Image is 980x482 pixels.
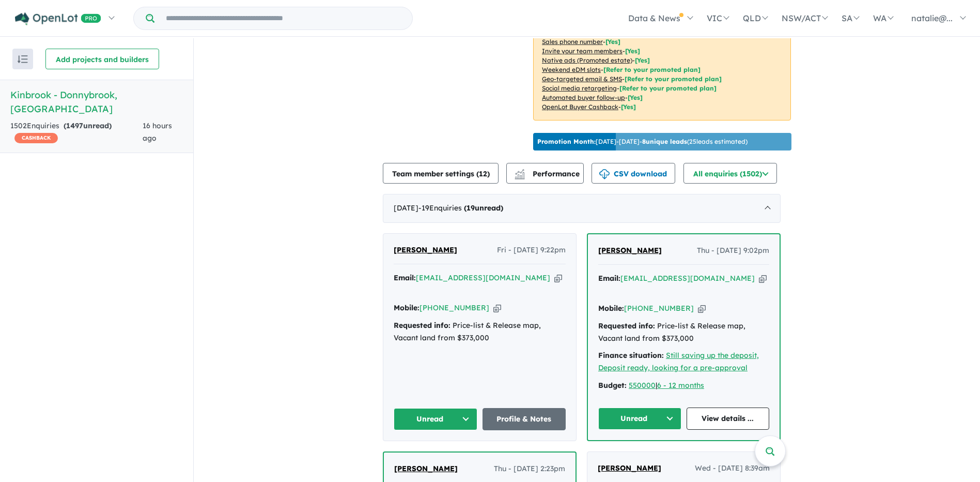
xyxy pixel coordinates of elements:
a: [PERSON_NAME] [394,463,458,475]
p: [DATE] - [DATE] - ( 25 leads estimated) [537,137,748,146]
span: 16 hours ago [143,121,172,143]
span: natalie@... [911,13,953,23]
div: 1502 Enquir ies [10,120,143,145]
span: [Yes] [628,94,643,101]
a: [PERSON_NAME] [598,245,662,257]
u: Geo-targeted email & SMS [542,75,622,83]
u: Sales phone number [542,38,603,46]
button: Copy [493,303,501,313]
button: Copy [554,273,562,283]
strong: Budget: [598,381,627,390]
u: Weekend eDM slots [542,66,601,73]
a: View details ... [687,408,770,430]
b: 8 unique leads [642,138,687,145]
a: 6 - 12 months [657,381,704,390]
a: [EMAIL_ADDRESS][DOMAIN_NAME] [620,274,755,283]
span: Wed - [DATE] 8:39am [695,462,770,475]
button: Copy [698,303,706,314]
span: Fri - [DATE] 9:22pm [497,244,566,257]
b: Promotion Month: [537,138,596,145]
strong: Email: [598,274,620,283]
button: Performance [506,163,584,184]
span: [ Yes ] [605,38,620,46]
div: Price-list & Release map, Vacant land from $373,000 [598,320,769,345]
span: [Yes] [635,56,650,64]
span: Performance [516,169,580,178]
button: Unread [598,408,681,430]
div: Price-list & Release map, Vacant land from $373,000 [394,320,566,344]
strong: ( unread) [64,121,112,130]
img: line-chart.svg [515,169,524,175]
img: bar-chart.svg [515,172,525,179]
img: sort.svg [18,55,28,63]
strong: Email: [394,273,416,282]
strong: Requested info: [394,321,450,330]
a: [PHONE_NUMBER] [419,303,489,312]
strong: Finance situation: [598,351,664,360]
strong: ( unread) [464,203,503,213]
span: Thu - [DATE] 2:23pm [494,463,565,475]
u: OpenLot Buyer Cashback [542,103,618,111]
h5: Kinbrook - Donnybrook , [GEOGRAPHIC_DATA] [10,88,183,116]
button: CSV download [592,163,675,184]
span: CASHBACK [14,133,58,143]
u: Invite your team members [542,47,623,55]
span: 19 [466,203,475,213]
span: [Refer to your promoted plan] [625,75,722,83]
button: Add projects and builders [45,49,159,69]
span: [ Yes ] [625,47,640,55]
span: [Refer to your promoted plan] [619,84,717,92]
span: Thu - [DATE] 9:02pm [697,245,769,257]
span: - 19 Enquir ies [418,203,503,213]
input: Try estate name, suburb, builder or developer [157,7,410,29]
u: Social media retargeting [542,84,617,92]
a: [EMAIL_ADDRESS][DOMAIN_NAME] [416,273,550,282]
strong: Mobile: [598,304,624,313]
strong: Mobile: [394,303,419,312]
a: [PERSON_NAME] [598,462,661,475]
strong: Requested info: [598,321,655,330]
a: [PERSON_NAME] [394,244,457,257]
a: Profile & Notes [483,408,566,430]
span: [PERSON_NAME] [598,246,662,255]
img: download icon [599,169,610,179]
a: Still saving up the deposit, Deposit ready, looking for a pre-approval [598,351,759,372]
span: [PERSON_NAME] [394,245,457,254]
span: 12 [479,169,487,178]
a: 550000 [629,381,656,390]
span: [PERSON_NAME] [598,463,661,473]
span: 1497 [66,121,83,130]
button: Copy [759,273,767,284]
button: Team member settings (12) [383,163,499,184]
div: | [598,380,769,392]
span: [Yes] [621,103,636,111]
u: Native ads (Promoted estate) [542,56,632,64]
button: Unread [394,408,477,430]
img: Openlot PRO Logo White [15,12,101,25]
a: [PHONE_NUMBER] [624,304,694,313]
div: [DATE] [383,194,781,223]
span: [Refer to your promoted plan] [603,66,701,73]
span: [PERSON_NAME] [394,464,458,473]
u: Automated buyer follow-up [542,94,625,101]
button: All enquiries (1502) [683,163,777,184]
